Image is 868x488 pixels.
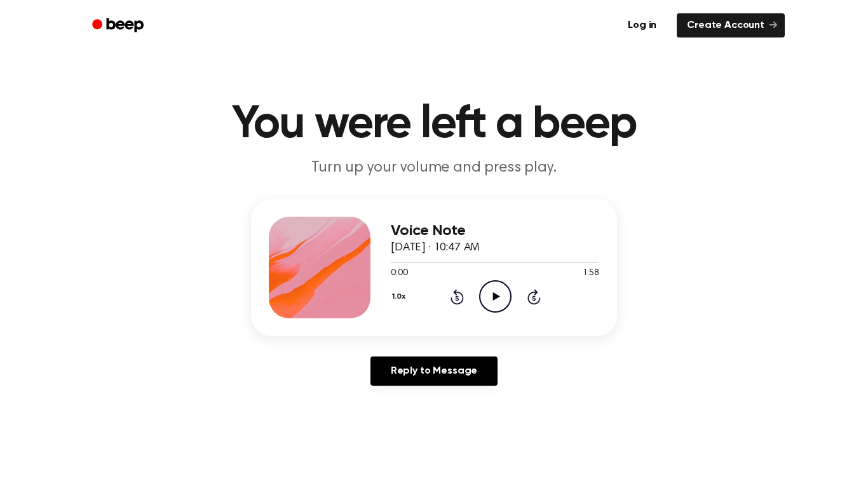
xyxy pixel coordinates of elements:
[109,102,759,147] h1: You were left a beep
[391,242,480,254] span: [DATE] · 10:47 AM
[583,267,599,280] span: 1:58
[190,158,678,179] p: Turn up your volume and press play.
[391,286,410,308] button: 1.0x
[615,11,669,40] a: Log in
[391,267,407,280] span: 0:00
[677,13,785,37] a: Create Account
[370,356,498,386] a: Reply to Message
[83,13,155,38] a: Beep
[391,222,599,240] h3: Voice Note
